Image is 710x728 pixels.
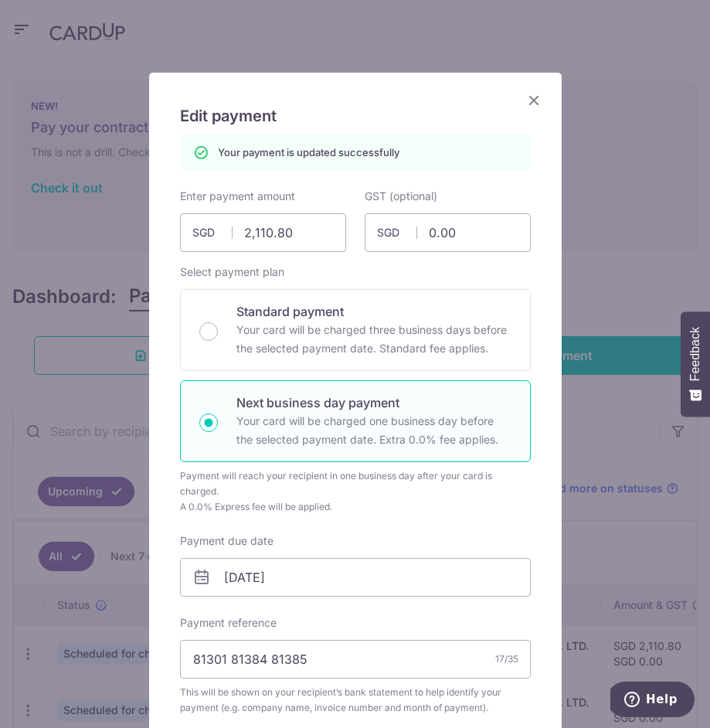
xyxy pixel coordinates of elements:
p: Your card will be charged one business day before the selected payment date. Extra 0.0% fee applies. [236,412,511,449]
label: Payment reference [180,615,277,631]
span: SGD [192,225,233,240]
button: Close [525,91,543,110]
p: Your payment is updated successfully [218,145,399,160]
input: DD / MM / YYYY [180,558,531,597]
span: Feedback [688,327,702,381]
div: 17/35 [495,651,518,667]
div: Payment will reach your recipient in one business day after your card is charged. [180,468,531,499]
label: GST (optional) [365,189,437,204]
input: 0.00 [365,213,531,252]
div: A 0.0% Express fee will be applied. [180,499,531,515]
button: Feedback - Show survey [681,311,710,417]
span: This will be shown on your recipient’s bank statement to help identify your payment (e.g. company... [180,685,531,716]
input: 0.00 [180,213,346,252]
h5: Edit payment [180,104,531,128]
p: Next business day payment [236,393,511,412]
p: Your card will be charged three business days before the selected payment date. Standard fee appl... [236,321,511,358]
label: Select payment plan [180,264,284,280]
label: Enter payment amount [180,189,295,204]
p: Standard payment [236,302,511,321]
iframe: Opens a widget where you can find more information [610,682,695,720]
span: SGD [377,225,417,240]
label: Payment due date [180,533,273,549]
